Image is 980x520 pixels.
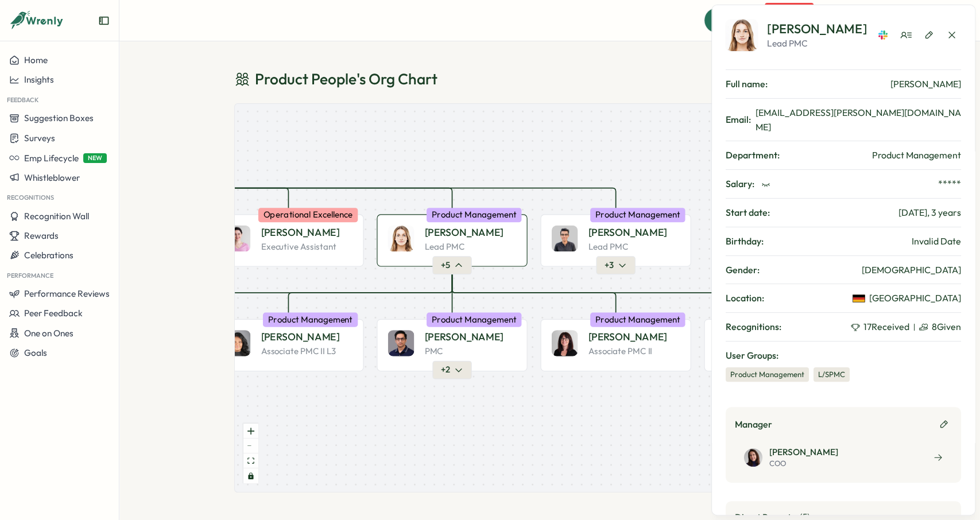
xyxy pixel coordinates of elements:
[24,288,110,299] span: Performance Reviews
[588,226,667,240] p: [PERSON_NAME]
[432,257,471,274] button: +5
[424,330,503,344] p: [PERSON_NAME]
[24,55,48,65] span: Home
[243,424,258,438] button: zoom in
[424,241,464,253] p: Lead PMC
[590,208,684,222] div: Product Management
[769,446,838,459] span: [PERSON_NAME]
[765,3,814,12] span: 11 tasks waiting
[726,348,961,363] span: User Groups:
[24,172,80,183] span: Whistleblower
[744,448,762,467] img: Viktoria Korzhova
[388,330,414,356] img: Furqan Tariq
[24,211,89,222] span: Recognition Wall
[588,241,628,253] p: Lead PMC
[262,313,357,327] div: Product Management
[726,234,764,249] span: Birthday:
[540,319,691,371] div: Marta Ponari[PERSON_NAME]Associate PMC IIProduct Management
[605,259,614,271] span: + 3
[377,214,527,266] div: Friederike Giese[PERSON_NAME]Lead PMCProduct Management+5
[255,69,437,89] span: Product People 's Org Chart
[213,319,363,371] div: Angelina Costa[PERSON_NAME]Associate PMC II L3Product Management
[590,313,684,327] div: Product Management
[24,328,73,339] span: One on Ones
[24,153,79,164] span: Emp Lifecycle
[243,438,258,453] button: zoom out
[596,257,635,274] button: +3
[83,153,107,163] span: NEW
[426,208,521,222] div: Product Management
[24,112,94,123] span: Suggestion Boxes
[726,367,809,382] div: Product Management
[24,74,54,85] span: Insights
[726,177,754,191] span: Salary:
[388,226,414,252] img: Friederike Giese
[726,291,764,305] span: Location:
[726,320,781,334] span: Recognitions:
[588,346,652,357] p: Associate PMC II
[704,319,854,371] div: Sarah McEwan[PERSON_NAME]Associate PMC IIProduct Management
[540,214,691,266] div: Hasan Naqvi[PERSON_NAME]Lead PMCProduct Management+3
[261,241,336,253] p: Executive Assistant
[213,214,363,266] div: Ketevan Dzukaevi[PERSON_NAME]Executive AssistantOperational Excellence
[24,133,55,143] span: Surveys
[261,330,339,344] p: [PERSON_NAME]
[726,77,768,91] span: Full name:
[726,263,760,277] span: Gender:
[377,319,527,371] div: Furqan Tariq[PERSON_NAME]PMCProduct Management+2
[432,361,471,379] button: +2
[243,468,258,483] button: toggle interactivity
[863,320,909,334] span: 17 Received
[726,205,770,220] span: Start date:
[756,106,961,134] span: [EMAIL_ADDRESS][PERSON_NAME][DOMAIN_NAME]
[862,263,961,277] div: [DEMOGRAPHIC_DATA]
[261,346,335,357] p: Associate PMC II L3
[726,112,751,127] span: Email:
[852,292,866,305] img: Germany
[243,424,258,483] div: React Flow controls
[814,367,850,382] div: L/SPMC
[258,208,357,222] div: Operational Excellence
[424,226,503,240] p: [PERSON_NAME]
[769,459,838,469] span: COO
[261,226,339,240] p: [PERSON_NAME]
[588,330,667,344] p: [PERSON_NAME]
[551,226,578,252] img: Hasan Naqvi
[426,313,521,327] div: Product Management
[224,330,250,356] img: Angelina Costa
[440,259,450,271] span: + 5
[704,7,818,33] button: Quick Actions
[24,250,73,261] span: Celebrations
[440,364,450,376] span: + 2
[224,226,250,252] img: Ketevan Dzukaevi
[424,346,443,357] p: PMC
[98,15,110,26] button: Expand sidebar
[24,308,83,319] span: Peer Feedback
[726,148,780,162] span: Department:
[243,453,258,468] button: fit view
[735,417,772,432] span: Manager
[551,330,578,356] img: Marta Ponari
[24,230,59,241] span: Rewards
[24,347,47,358] span: Goals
